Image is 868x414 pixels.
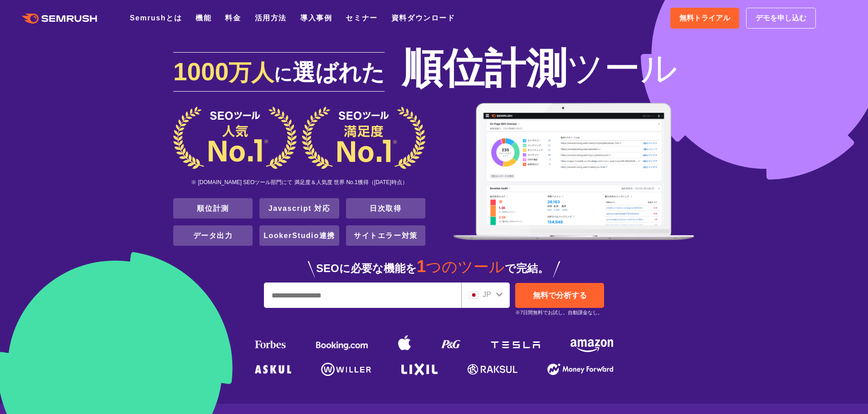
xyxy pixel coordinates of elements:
span: ツール [567,50,678,87]
a: デモを申し込む [746,8,816,29]
span: 無料で分析する [533,291,587,300]
a: Semrushとは [130,14,182,22]
span: 1000 [173,58,229,86]
a: 導入事例 [300,14,332,22]
span: 順位計測 [402,50,567,87]
a: 機能 [195,14,211,22]
span: 選ばれた [293,60,385,85]
a: 順位計測 [197,205,229,212]
span: JP [483,291,491,298]
a: 無料で分析する [515,283,604,308]
a: サイトエラー対策 [354,232,418,239]
span: に [274,64,293,84]
a: データ出力 [193,232,233,239]
a: セミナー [346,14,377,22]
div: SEOに必要な機能を [173,249,695,278]
input: URL、キーワードを入力してください [264,283,461,307]
small: ※7日間無料でお試し。自動課金なし。 [515,308,603,317]
span: つのツール [426,258,505,275]
a: 日次取得 [370,205,401,212]
span: 万人 [229,60,274,85]
span: で完結。 [505,262,549,274]
a: 料金 [225,14,241,22]
span: 1 [417,257,426,276]
a: 無料トライアル [670,8,739,29]
a: Javascript 対応 [268,205,330,212]
div: ※ [DOMAIN_NAME] SEOツール部門にて 満足度＆人気度 世界 No.1獲得（[DATE]時点） [173,169,425,198]
span: デモを申し込む [756,12,806,24]
a: 資料ダウンロード [391,14,455,22]
a: LookerStudio連携 [263,232,335,239]
a: 活用方法 [255,14,287,22]
span: 無料トライアル [679,12,730,24]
